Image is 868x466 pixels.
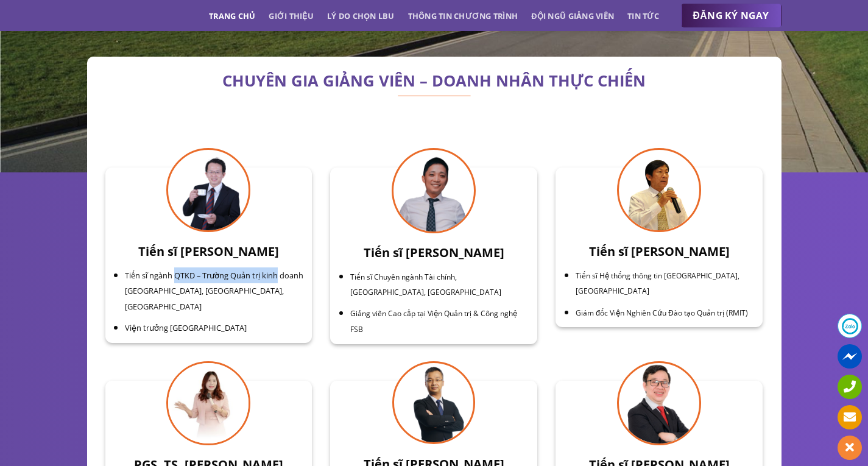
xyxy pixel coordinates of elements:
a: Lý do chọn LBU [327,5,395,27]
a: Giới thiệu [269,5,314,27]
span: ĐĂNG KÝ NGAY [693,8,769,23]
img: line-lbu.jpg [398,96,471,97]
span: Viện trưởng [GEOGRAPHIC_DATA] [125,322,247,333]
span: Tiến sĩ Chuyên ngành Tài chính, [GEOGRAPHIC_DATA], [GEOGRAPHIC_DATA] [350,272,501,298]
a: Đội ngũ giảng viên [531,5,614,27]
a: Thông tin chương trình [408,5,518,27]
a: Trang chủ [209,5,255,27]
h3: Tiến sĩ [PERSON_NAME] [337,243,530,263]
b: Tiến sĩ [PERSON_NAME] [138,243,279,259]
h2: CHUYÊN GIA GIẢNG VIÊN – DOANH NHÂN THỰC CHIẾN [105,75,763,87]
span: Tiến sĩ ngành QTKD – Trường Quản trị kinh doanh [GEOGRAPHIC_DATA], [GEOGRAPHIC_DATA], [GEOGRAPHIC... [125,270,303,312]
span: Giảng viên Cao cấp tại Viện Quản trị & Công nghệ FSB [350,308,517,334]
span: Giám đốc Viện Nghiên Cứu Đào tạo Quản trị (RMIT) [576,308,747,318]
span: Tiến sĩ Hệ thống thông tin [GEOGRAPHIC_DATA], [GEOGRAPHIC_DATA] [576,270,739,297]
a: Tin tức [627,5,659,27]
h3: Tiến sĩ [PERSON_NAME] [563,242,755,261]
a: ĐĂNG KÝ NGAY [681,4,782,28]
